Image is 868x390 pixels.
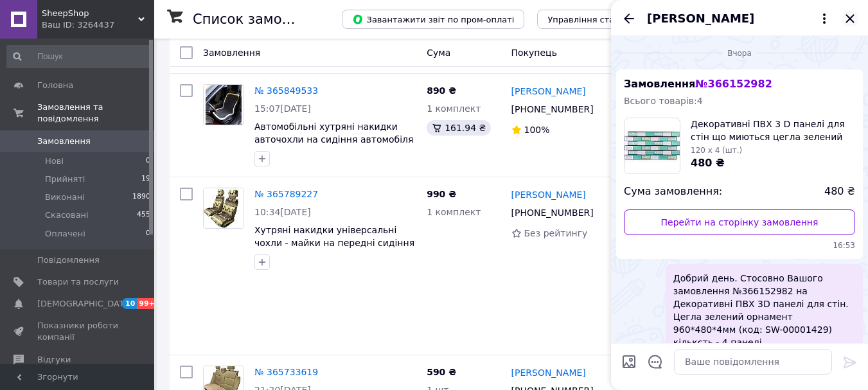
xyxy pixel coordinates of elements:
[524,125,550,135] span: 100%
[624,240,855,251] span: 16:53 11.10.2025
[254,207,311,217] span: 10:34[DATE]
[647,10,754,27] span: [PERSON_NAME]
[647,353,664,370] button: Відкрити шаблони відповідей
[206,85,241,125] img: Фото товару
[427,120,491,136] div: 161.94 ₴
[624,184,722,199] span: Сума замовлення:
[624,209,855,235] a: Перейти на сторінку замовлення
[722,48,757,59] span: Вчора
[342,10,524,29] button: Завантажити звіт по пром-оплаті
[132,191,150,203] span: 1890
[193,12,323,27] h1: Список замовлень
[547,15,646,24] span: Управління статусами
[824,184,855,199] span: 480 ₴
[524,228,588,238] span: Без рейтингу
[511,48,557,58] span: Покупець
[691,118,855,143] span: Декоративні ПВХ 3 D панелі для стін що миються цегла зелений орнамент 960*480*4мм
[691,157,725,169] span: 480 ₴
[45,209,89,221] span: Скасовані
[146,155,150,167] span: 0
[37,298,132,310] span: [DEMOGRAPHIC_DATA]
[45,191,85,203] span: Виконані
[45,173,85,185] span: Прийняті
[37,276,119,288] span: Товари та послуги
[254,85,318,96] a: № 365849533
[647,10,832,27] button: [PERSON_NAME]
[254,189,318,199] a: № 365789227
[511,188,586,201] a: [PERSON_NAME]
[254,367,318,377] a: № 365733619
[137,298,158,309] span: 99+
[695,78,772,90] span: № 366152982
[537,10,656,29] button: Управління статусами
[624,118,680,173] img: 6187618984_w100_h100_moyuschiesya-dekorativnye-pvh.jpg
[37,354,71,366] span: Відгуки
[42,8,138,19] span: SheepShop
[203,48,260,58] span: Замовлення
[203,188,244,229] a: Фото товару
[427,207,481,217] span: 1 комплект
[122,298,137,309] span: 10
[509,100,596,118] div: [PHONE_NUMBER]
[427,48,450,58] span: Cума
[254,103,311,114] span: 15:07[DATE]
[37,80,73,91] span: Головна
[842,11,858,26] button: Закрити
[624,96,703,106] span: Всього товарів: 4
[511,366,586,379] a: [PERSON_NAME]
[624,78,772,90] span: Замовлення
[509,204,596,222] div: [PHONE_NUMBER]
[427,85,456,96] span: 890 ₴
[511,85,586,98] a: [PERSON_NAME]
[254,225,416,274] a: Хутряні накидки універсальні чохли - майки на передні сидіння авто з овчини (Еко-хутро) принт "[P...
[37,136,91,147] span: Замовлення
[137,209,150,221] span: 455
[6,45,152,68] input: Пошук
[203,84,244,125] a: Фото товару
[37,102,154,125] span: Замовлення та повідомлення
[427,367,456,377] span: 590 ₴
[37,320,119,343] span: Показники роботи компанії
[427,189,456,199] span: 990 ₴
[616,46,863,59] div: 11.10.2025
[42,19,154,31] div: Ваш ID: 3264437
[254,121,413,170] a: Автомобільні хутряні накидки авточохли на сидіння автомобіля з овечої шерсті чохли автонакидки з ...
[45,155,64,167] span: Нові
[427,103,481,114] span: 1 комплект
[45,228,85,240] span: Оплачені
[204,188,244,228] img: Фото товару
[691,146,742,155] span: 120 x 4 (шт.)
[352,13,514,25] span: Завантажити звіт по пром-оплаті
[141,173,150,185] span: 19
[37,254,100,266] span: Повідомлення
[146,228,150,240] span: 0
[621,11,637,26] button: Назад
